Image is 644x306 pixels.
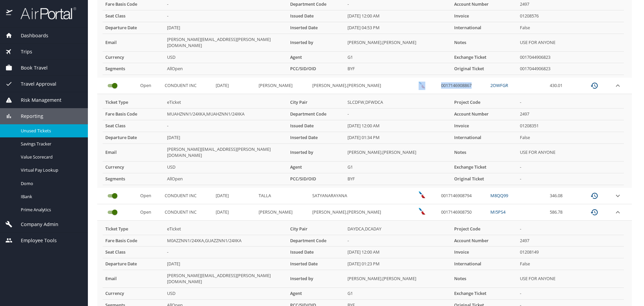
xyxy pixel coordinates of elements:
[451,51,517,63] th: Exchange Ticket
[164,288,287,300] td: USD
[451,34,517,51] th: Notes
[103,10,164,22] th: Seat Class
[138,204,162,221] td: Open
[517,132,624,144] td: False
[103,34,164,51] th: Email
[12,32,48,39] span: Dashboards
[12,113,43,120] span: Reporting
[517,173,624,185] td: -
[287,10,345,22] th: Issued Date
[103,270,164,288] th: Email
[345,161,451,173] td: G1
[103,161,164,173] th: Currency
[451,144,517,162] th: Notes
[164,97,287,108] td: eTicket
[164,120,287,132] td: -
[310,188,408,204] td: SATYANARAYANA
[6,7,13,20] img: icon-airportal.png
[345,97,451,108] td: SLCDFW,DFWDCA
[256,204,310,221] td: [PERSON_NAME]
[103,235,164,247] th: Fare Basis Code
[103,97,164,108] th: Ticket Type
[614,82,622,90] button: expand row
[164,223,287,235] td: eTicket
[164,132,287,144] td: [DATE]
[345,258,451,270] td: [DATE] 01:23 PM
[12,96,61,104] span: Risk Management
[138,78,162,94] td: Open
[287,223,345,235] th: City Pair
[287,288,345,300] th: Agent
[517,51,624,63] td: 0017044906823
[162,188,213,204] td: CONDUENT INC
[419,191,425,198] img: American Airlines
[451,108,517,120] th: Account Number
[451,22,517,34] th: International
[164,51,287,63] td: USD
[451,10,517,22] th: Invoice
[103,247,164,258] th: Seat Class
[103,288,164,300] th: Currency
[451,258,517,270] th: International
[103,258,164,270] th: Departure Date
[164,247,287,258] td: -
[287,63,345,75] th: PCC/SID/OID
[517,270,624,288] td: USE FOR ANYONE
[517,34,624,51] td: USE FOR ANYONE
[451,120,517,132] th: Invoice
[534,188,580,204] td: 346.08
[21,167,80,173] span: Virtual Pay Lookup
[517,144,624,162] td: USE FOR ANYONE
[164,63,287,75] td: AllOpen
[490,192,508,199] a: M8QQ99
[287,270,345,288] th: Inserted by
[345,235,451,247] td: -
[517,288,624,300] td: -
[21,141,80,147] span: Savings Tracker
[164,235,287,247] td: M0AZZNN1/24XKA,GUAZZNN1/24XKA
[164,258,287,270] td: [DATE]
[103,22,164,34] th: Departure Date
[517,108,624,120] td: 2497
[287,120,345,132] th: Issued Date
[438,188,488,204] td: 0017146908794
[287,51,345,63] th: Agent
[345,22,451,34] td: [DATE] 04:53 PM
[21,207,80,213] span: Prime Analytics
[103,223,164,235] th: Ticket Type
[162,204,213,221] td: CONDUENT INC
[534,204,580,221] td: 586.78
[103,173,164,185] th: Segments
[256,188,310,204] td: TALLA
[21,180,80,187] span: Domo
[451,235,517,247] th: Account Number
[13,7,76,20] img: airportal-logo.png
[345,63,451,75] td: BYF
[12,80,56,88] span: Travel Approval
[345,288,451,300] td: G1
[12,48,32,55] span: Trips
[517,223,624,235] td: -
[614,192,622,200] button: expand row
[345,51,451,63] td: G1
[451,132,517,144] th: International
[451,63,517,75] th: Original Ticket
[490,209,505,215] a: MI5PS4
[287,97,345,108] th: City Pair
[438,204,488,221] td: 0017146908750
[345,173,451,185] td: BYF
[287,108,345,120] th: Department Code
[103,51,164,63] th: Currency
[451,288,517,300] th: Exchange Ticket
[345,270,451,288] td: [PERSON_NAME].[PERSON_NAME]
[517,10,624,22] td: 01208576
[164,108,287,120] td: MUAHZNN1/24XKA,MUAHZNN1/24XKA
[345,247,451,258] td: [DATE] 12:00 AM
[451,270,517,288] th: Notes
[287,235,345,247] th: Department Code
[451,161,517,173] th: Exchange Ticket
[517,63,624,75] td: 0017044906823
[164,270,287,288] td: [PERSON_NAME][EMAIL_ADDRESS][PERSON_NAME][DOMAIN_NAME]
[138,188,162,204] td: Open
[451,173,517,185] th: Original Ticket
